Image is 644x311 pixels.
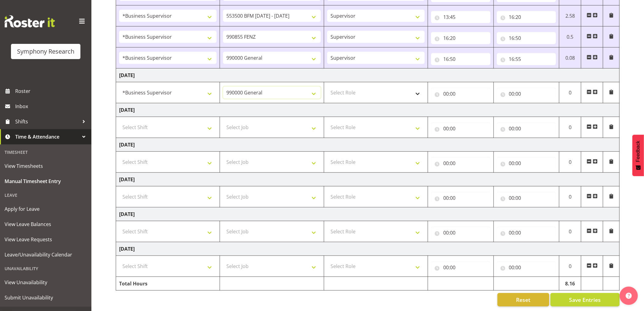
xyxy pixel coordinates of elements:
[5,220,87,229] span: View Leave Balances
[5,293,87,302] span: Submit Unavailability
[116,69,620,82] td: [DATE]
[497,32,556,44] input: Click to select...
[2,247,90,262] a: Leave/Unavailability Calendar
[2,146,90,158] div: Timesheet
[431,157,490,169] input: Click to select...
[116,277,220,291] td: Total Hours
[5,161,87,171] span: View Timesheets
[497,227,556,239] input: Click to select...
[116,242,620,256] td: [DATE]
[5,250,87,259] span: Leave/Unavailability Calendar
[497,157,556,169] input: Click to select...
[559,152,581,173] td: 0
[431,261,490,274] input: Click to select...
[497,88,556,100] input: Click to select...
[626,293,632,299] img: help-xxl-2.png
[497,53,556,65] input: Click to select...
[559,27,581,48] td: 0.5
[431,88,490,100] input: Click to select...
[431,11,490,23] input: Click to select...
[632,135,644,176] button: Feedback - Show survey
[431,192,490,204] input: Click to select...
[15,87,88,96] span: Roster
[116,173,620,186] td: [DATE]
[497,11,556,23] input: Click to select...
[2,232,90,247] a: View Leave Requests
[2,158,90,174] a: View Timesheets
[431,122,490,135] input: Click to select...
[15,132,79,141] span: Time & Attendance
[15,102,88,111] span: Inbox
[2,290,90,305] a: Submit Unavailability
[559,256,581,277] td: 0
[2,275,90,290] a: View Unavailability
[559,277,581,291] td: 8.16
[569,296,601,304] span: Save Entries
[5,204,87,214] span: Apply for Leave
[431,227,490,239] input: Click to select...
[17,47,74,56] div: Symphony Research
[5,235,87,244] span: View Leave Requests
[559,221,581,242] td: 0
[2,201,90,217] a: Apply for Leave
[116,103,620,117] td: [DATE]
[2,262,90,275] div: Unavailability
[559,82,581,103] td: 0
[635,141,641,162] span: Feedback
[2,217,90,232] a: View Leave Balances
[497,293,549,306] button: Reset
[2,174,90,189] a: Manual Timesheet Entry
[559,48,581,69] td: 0.08
[497,192,556,204] input: Click to select...
[116,207,620,221] td: [DATE]
[15,117,79,126] span: Shifts
[5,177,87,186] span: Manual Timesheet Entry
[497,261,556,274] input: Click to select...
[431,32,490,44] input: Click to select...
[431,53,490,65] input: Click to select...
[559,5,581,27] td: 2.58
[5,15,55,27] img: Rosterit website logo
[559,117,581,138] td: 0
[497,122,556,135] input: Click to select...
[559,186,581,207] td: 0
[116,138,620,152] td: [DATE]
[2,189,90,201] div: Leave
[516,296,530,304] span: Reset
[5,278,87,287] span: View Unavailability
[550,293,620,306] button: Save Entries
